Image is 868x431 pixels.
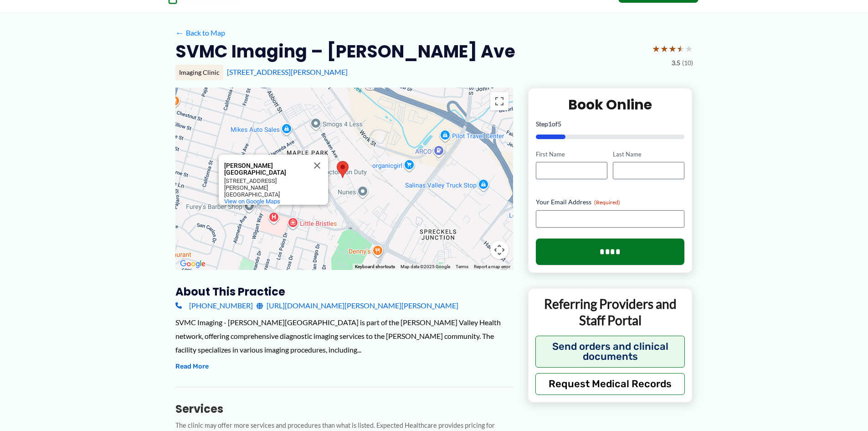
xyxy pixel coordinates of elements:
[456,264,468,269] a: Terms (opens in new tab)
[224,198,280,205] a: View on Google Maps
[175,316,513,356] div: SVMC Imaging - [PERSON_NAME][GEOGRAPHIC_DATA] is part of the [PERSON_NAME] Valley Health network,...
[175,402,513,416] h3: Services
[682,57,693,69] span: (10)
[175,28,184,37] span: ←
[175,285,513,299] h3: About this practice
[536,96,685,114] h2: Book Online
[672,57,680,69] span: 3.5
[660,40,668,57] span: ★
[490,92,508,110] button: Toggle fullscreen view
[355,264,395,270] button: Keyboard shortcuts
[224,177,306,191] div: [STREET_ADDRESS][PERSON_NAME]
[613,150,684,159] label: Last Name
[594,199,620,206] span: (Required)
[535,336,685,368] button: Send orders and clinical documents
[227,68,348,76] a: [STREET_ADDRESS][PERSON_NAME]
[668,40,677,57] span: ★
[677,40,685,57] span: ★
[535,296,685,329] p: Referring Providers and Staff Portal
[175,26,225,40] a: ←Back to Map
[536,150,607,159] label: First Name
[535,373,685,395] button: Request Medical Records
[490,241,508,259] button: Map camera controls
[548,120,552,128] span: 1
[224,191,306,198] div: [GEOGRAPHIC_DATA]
[175,40,515,62] h2: SVMC Imaging – [PERSON_NAME] Ave
[536,197,685,207] label: Your Email Address
[474,264,510,269] a: Report a map error
[175,65,223,80] div: Imaging Clinic
[219,155,328,205] div: Salinas Valley Health Medical Center
[178,258,208,270] img: Google
[685,40,693,57] span: ★
[257,299,458,312] a: [URL][DOMAIN_NAME][PERSON_NAME][PERSON_NAME]
[175,299,253,312] a: [PHONE_NUMBER]
[224,162,306,176] div: [PERSON_NAME][GEOGRAPHIC_DATA]
[536,121,685,127] p: Step of
[178,258,208,270] a: Open this area in Google Maps (opens a new window)
[175,361,209,372] button: Read More
[306,155,328,177] button: Close
[558,120,561,128] span: 5
[401,264,450,269] span: Map data ©2025 Google
[652,40,660,57] span: ★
